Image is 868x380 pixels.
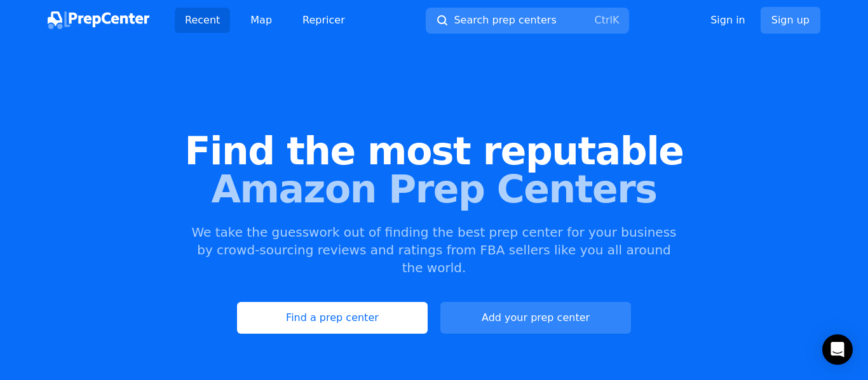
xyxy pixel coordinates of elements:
[48,11,149,29] img: PrepCenter
[822,334,853,365] div: Open Intercom Messenger
[175,8,230,33] a: Recent
[440,302,631,334] a: Add your prep center
[190,223,678,277] p: We take the guesswork out of finding the best prep center for your business by crowd-sourcing rev...
[237,302,428,334] a: Find a prep center
[20,170,848,208] span: Amazon Prep Centers
[454,13,556,28] span: Search prep centers
[240,8,282,33] a: Map
[761,7,820,34] a: Sign up
[426,8,629,34] button: Search prep centersCtrlK
[292,8,355,33] a: Repricer
[710,13,745,28] a: Sign in
[613,14,620,26] kbd: K
[20,132,848,170] span: Find the most reputable
[594,14,612,26] kbd: Ctrl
